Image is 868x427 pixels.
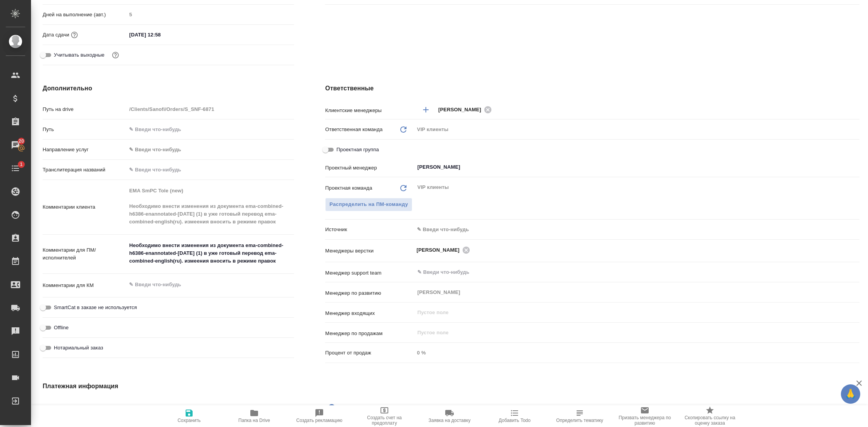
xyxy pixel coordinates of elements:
[43,403,126,411] p: Валюта
[287,405,352,427] button: Создать рекламацию
[126,164,294,175] input: ✎ Введи что-нибудь
[69,30,79,40] button: Если добавить услуги и заполнить их объемом, то дата рассчитается автоматически
[126,104,294,115] input: Пустое поле
[325,226,414,233] p: Источник
[325,84,859,93] h4: Ответственные
[325,164,414,172] p: Проектный менеджер
[54,304,137,311] span: SmartCat в заказе не используется
[2,159,29,178] a: 1
[855,109,857,111] button: Open
[43,382,577,391] h4: Платежная информация
[43,246,126,262] p: Комментарии для ПМ/исполнителей
[417,226,850,233] div: ✎ Введи что-нибудь
[855,271,857,273] button: Open
[417,308,841,317] input: Пустое поле
[157,405,222,427] button: Сохранить
[438,105,494,114] div: [PERSON_NAME]
[43,126,126,133] p: Путь
[841,384,860,404] button: 🙏
[14,137,29,145] span: 20
[126,124,294,135] input: ✎ Введи что-нибудь
[325,184,372,192] p: Проектная команда
[417,246,464,254] span: [PERSON_NAME]
[126,401,294,414] div: RUB
[222,405,287,427] button: Папка на Drive
[356,415,412,426] span: Создать счет на предоплату
[43,282,126,289] p: Комментарии для КМ
[110,50,121,60] button: Выбери, если сб и вс нужно считать рабочими днями для выполнения заказа.
[126,9,294,20] input: Пустое поле
[336,146,379,154] span: Проектная группа
[677,405,742,427] button: Скопировать ссылку на оценку заказа
[325,269,414,277] p: Менеджер support team
[238,418,270,423] span: Папка на Drive
[2,135,29,155] a: 20
[325,247,414,255] p: Менеджеры верстки
[325,198,412,211] button: Распределить на ПМ-команду
[43,84,294,93] h4: Дополнительно
[43,105,126,113] p: Путь на drive
[438,106,486,114] span: [PERSON_NAME]
[417,328,841,337] input: Пустое поле
[126,143,294,156] div: ✎ Введи что-нибудь
[417,405,482,427] button: Заявка на доставку
[855,166,857,168] button: Open
[54,324,69,332] span: Offline
[325,349,414,357] p: Процент от продаж
[325,330,414,337] p: Менеджер по продажам
[499,418,530,423] span: Добавить Todo
[54,51,105,59] span: Учитывать выходные
[43,166,126,174] p: Транслитерация названий
[482,405,547,427] button: Добавить Todo
[556,418,603,423] span: Определить тематику
[177,418,201,423] span: Сохранить
[682,415,738,426] span: Скопировать ссылку на оценку заказа
[15,161,27,168] span: 1
[325,126,382,133] p: Ответственная команда
[329,200,408,209] span: Распределить на ПМ-команду
[855,249,857,251] button: Open
[43,146,126,154] p: Направление услуг
[417,245,472,255] div: [PERSON_NAME]
[414,123,859,136] div: VIP клиенты
[417,100,435,119] button: Добавить менеджера
[54,344,103,352] span: Нотариальный заказ
[844,386,857,402] span: 🙏
[126,29,194,40] input: ✎ Введи что-нибудь
[414,223,859,236] div: ✎ Введи что-нибудь
[43,31,69,39] p: Дата сдачи
[296,418,343,423] span: Создать рекламацию
[325,107,414,114] p: Клиентские менеджеры
[126,184,294,228] textarea: EMA SmPC Tole (new) Необходимо внести изменения из документа ema-combined-h6386-enannotated-[DATE...
[325,198,412,211] span: В заказе уже есть ответственный ПМ или ПМ группа
[43,203,126,211] p: Комментарии клиента
[547,405,612,427] button: Определить тематику
[352,405,417,427] button: Создать счет на предоплату
[612,405,677,427] button: Призвать менеджера по развитию
[417,268,831,277] input: ✎ Введи что-нибудь
[336,403,351,411] span: с НДС
[126,239,294,268] textarea: Необходимо внести изменения из документа ema-combined-h6386-enannotated-[DATE] (1) в уже готовый ...
[617,415,673,426] span: Призвать менеджера по развитию
[414,347,859,358] input: Пустое поле
[129,146,285,154] div: ✎ Введи что-нибудь
[429,418,470,423] span: Заявка на доставку
[325,289,414,297] p: Менеджер по развитию
[325,309,414,317] p: Менеджер входящих
[43,11,126,19] p: Дней на выполнение (авт.)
